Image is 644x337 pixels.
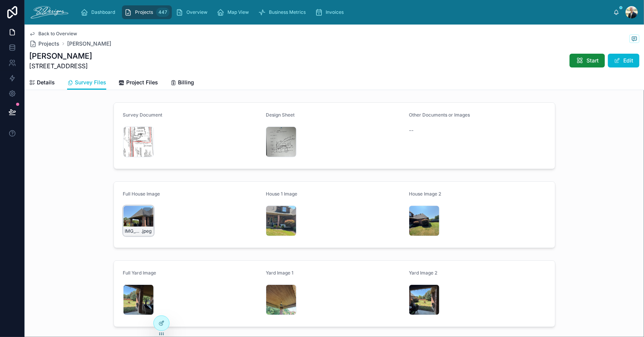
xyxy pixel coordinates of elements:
span: Projects [38,40,59,48]
a: Map View [214,5,254,19]
a: Details [29,76,55,91]
a: Business Metrics [256,5,311,19]
h1: [PERSON_NAME] [29,51,92,61]
span: House Image 2 [409,191,441,197]
a: Survey Files [67,76,106,90]
span: Map View [227,9,249,15]
span: Projects [135,9,153,15]
span: Invoices [326,9,344,15]
span: Business Metrics [269,9,306,15]
span: Details [37,79,55,86]
span: Overview [186,9,208,15]
div: 447 [156,8,170,17]
a: Project Files [119,76,158,91]
span: -- [409,127,413,134]
span: Full Yard Image [123,270,156,276]
span: Survey Files [75,79,106,86]
span: Start [586,57,599,64]
div: scrollable content [74,4,613,21]
a: Billing [170,76,194,91]
span: IMG_2886 [125,228,142,234]
button: Start [570,54,605,67]
span: Billing [178,79,194,86]
span: .jpeg [142,228,152,234]
span: Project Files [126,79,158,86]
button: Edit [608,54,639,67]
a: Dashboard [78,5,120,19]
span: Other Documents or Images [409,112,470,118]
span: Design Sheet [266,112,295,118]
span: Back to Overview [38,31,77,37]
a: Projects447 [122,5,172,19]
span: [STREET_ADDRESS] [29,61,92,71]
a: Invoices [313,5,349,19]
span: Yard Image 2 [409,270,437,276]
img: App logo [31,6,68,18]
a: [PERSON_NAME] [67,40,111,48]
span: House 1 Image [266,191,297,197]
a: Overview [173,5,213,19]
span: Survey Document [123,112,163,118]
span: Yard Image 1 [266,270,293,276]
a: Back to Overview [29,31,77,37]
span: Dashboard [91,9,115,15]
a: Projects [29,40,59,48]
span: Full House Image [123,191,160,197]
